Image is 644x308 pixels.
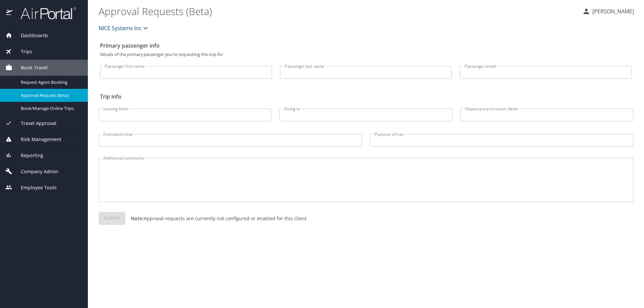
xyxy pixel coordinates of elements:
[21,79,80,85] span: Request Agent Booking
[100,91,632,102] h2: Trip info
[12,48,32,55] span: Trips
[12,64,48,71] span: Book Travel
[12,120,56,127] span: Travel Approval
[12,168,58,175] span: Company Admin
[12,184,57,191] span: Employee Tools
[12,136,61,143] span: Risk Management
[13,7,76,20] img: airportal-logo.png
[125,215,307,222] p: Approval requests are currently not configured or enabled for this client
[99,23,142,33] span: NICE Systems Inc
[100,52,632,57] p: Details of the primary passenger you're requesting this trip for
[590,7,634,15] p: [PERSON_NAME]
[131,215,144,222] strong: Note:
[6,7,13,20] img: icon-airportal.png
[100,40,632,51] h2: Primary passenger info
[12,32,48,39] span: Dashboards
[12,152,43,159] span: Reporting
[580,5,637,17] button: [PERSON_NAME]
[99,1,577,21] h1: Approval Requests (Beta)
[21,92,80,99] span: Approval Request (Beta)
[96,21,152,35] button: NICE Systems Inc
[21,105,80,112] span: Book/Manage Online Trips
